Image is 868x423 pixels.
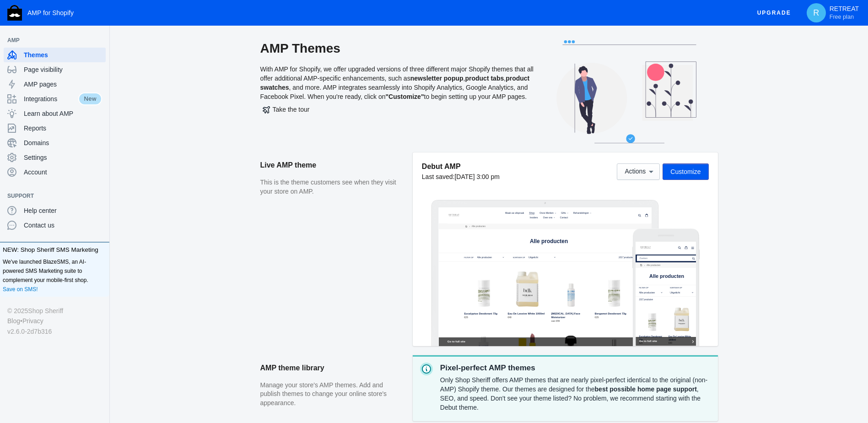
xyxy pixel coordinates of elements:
[812,8,821,17] span: R
[4,48,106,62] a: Themes
[625,168,646,175] span: Actions
[757,5,791,21] span: Upgrade
[830,13,854,21] span: Free plan
[632,228,700,346] img: Mobile frame
[4,165,106,179] a: Account
[24,94,78,103] span: Integrations
[391,11,453,25] button: Behandelingen
[268,27,292,35] span: Insiders
[7,191,93,201] span: Support
[410,75,464,82] b: newsletter popup
[10,3,49,35] img: image
[422,162,500,171] h5: Debut AMP
[750,5,798,22] button: Upgrade
[302,25,346,38] button: Over ons
[396,14,442,22] span: Behandelingen
[31,62,75,78] span: Alle producten
[454,173,500,180] span: [DATE] 3:00 pm
[830,5,859,21] p: RETREAT
[260,381,404,408] p: Manage your store's AMP themes. Add and publish themes to change your online store's appearance.
[158,10,178,28] button: Menu
[24,50,102,60] span: Themes
[260,152,404,178] h2: Live AMP theme
[10,288,162,301] span: Go to full site
[27,9,74,16] span: AMP for Shopify
[3,285,38,294] a: Save on SMS!
[260,40,535,152] div: With AMP for Shopify, we offer upgraded versions of three different major Shopify themes that all...
[292,11,350,25] button: Onze Merken
[431,200,659,346] img: Laptop frame
[528,144,573,152] span: 1017 producten
[4,106,106,121] a: Learn about AMP
[260,355,404,381] h2: AMP theme library
[356,27,380,35] span: Contact
[22,316,43,326] a: Privacy
[7,316,102,326] div: •
[297,14,338,22] span: Onze Merken
[7,306,102,316] div: © 2025
[260,101,312,118] button: Take the tour
[7,326,102,336] div: v2.6.0-2d7b316
[10,132,83,141] label: Filter op
[595,385,697,393] strong: best possible home page support
[24,153,102,162] span: Settings
[465,75,504,82] b: product tabs
[24,206,102,215] span: Help center
[7,316,20,326] a: Blog
[4,218,106,233] a: Contact us
[263,106,310,113] span: Take the tour
[75,145,102,153] label: Filter op
[4,121,106,136] a: Reports
[101,132,174,141] label: Sorteer op
[166,42,175,59] a: submit search
[4,77,106,92] a: AMP pages
[263,25,297,38] a: Insiders
[190,11,255,25] a: Maak uw afspraak
[260,178,404,196] p: This is the theme customers see when they visit your store on AMP.
[24,138,102,147] span: Domains
[24,62,29,78] span: ›
[4,150,106,165] a: Settings
[10,168,51,175] span: 1017 producten
[24,65,102,74] span: Page visibility
[24,80,102,89] span: AMP pages
[7,5,22,21] img: Shop Sheriff Logo
[617,163,660,180] button: Actions
[440,363,711,374] p: Pixel-perfect AMP themes
[670,168,701,175] span: Customize
[93,194,108,198] button: Add a sales channel
[8,62,25,79] a: Home
[24,124,102,133] span: Reports
[268,91,380,109] span: Alle producten
[260,40,535,57] h2: AMP Themes
[360,14,374,22] span: Gifts
[7,36,93,45] span: AMP
[28,306,63,316] a: Shop Sheriff
[355,11,385,25] button: Gifts
[265,14,281,22] span: Shop
[422,172,500,181] div: Last saved:
[307,27,334,35] span: Over ons
[95,49,139,65] span: Alle producten
[4,42,180,59] input: Zoeken
[88,49,93,65] span: ›
[78,92,102,105] span: New
[352,25,385,38] a: Contact
[24,109,102,118] span: Learn about AMP
[4,92,106,106] a: IntegrationsNew
[440,374,711,414] div: Only Shop Sheriff offers AMP themes that are nearly pixel-perfect identical to the original (non-...
[41,95,143,111] span: Alle producten
[25,9,64,41] img: image
[4,136,106,150] a: Domains
[218,145,253,153] label: Sorteer op
[93,38,108,42] button: Add a sales channel
[24,168,102,177] span: Account
[25,391,610,403] span: Go to full site
[195,14,251,22] span: Maak uw afspraak
[663,163,708,180] button: Customize
[4,62,106,77] a: Page visibility
[73,49,90,66] a: Home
